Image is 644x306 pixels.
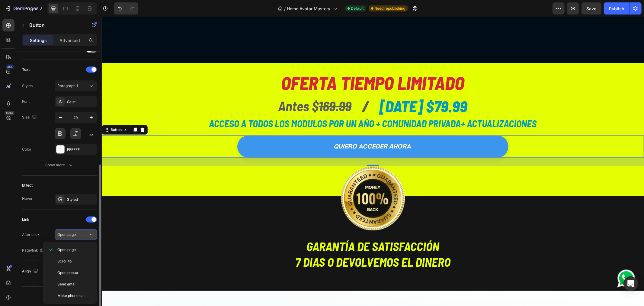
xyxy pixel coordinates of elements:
[623,276,638,291] div: Open Intercom Messenger
[67,147,95,152] div: FFFFFF
[46,162,74,168] div: Show more
[22,160,97,171] button: Show more
[609,5,624,12] div: Publish
[140,221,402,253] h2: Garantía de Satisfacción 7 dias o devolvemos el dinero
[102,17,644,306] iframe: Design area
[179,55,363,77] span: OFERTA TIEMPO LIMITADO
[22,267,39,275] div: Align
[57,282,76,287] span: Send email
[57,259,72,264] span: Scroll to
[136,119,407,141] button: <p>quiero acceder ahora</p>
[284,5,286,12] span: /
[351,6,364,11] span: Default
[287,5,331,12] span: Home Avatar Mastery
[59,37,80,44] p: Advanced
[22,99,30,104] div: Font
[57,83,78,89] span: Paragraph 1
[57,247,76,252] span: Open page
[55,80,97,91] button: Paragraph 1
[40,5,42,12] p: 7
[375,6,405,11] span: Need republishing
[67,197,95,202] div: Styled
[67,99,95,105] div: Geist
[22,248,44,253] div: Page/link
[55,229,97,240] button: Open page
[57,293,85,298] span: Make phone call
[260,78,268,100] h2: /
[2,2,45,15] button: 7
[5,111,14,116] div: Beta
[582,2,601,15] button: Save
[604,2,629,15] button: Publish
[114,2,138,15] div: Undo/Redo
[217,81,250,97] s: 169.99
[107,100,436,114] h2: acceso a todos los modulos por un año + comunidad privada+ actualizaciones
[277,78,367,100] h2: [DATE] $79.99
[29,21,81,29] p: Button
[22,232,40,237] div: After click
[22,183,33,188] div: Effect
[22,147,31,152] div: Color
[22,291,97,301] button: Delete element
[30,37,47,44] p: Settings
[8,110,21,116] div: Button
[6,64,14,69] div: 450
[22,83,33,89] div: Styles
[22,113,38,122] div: Size
[57,232,76,237] span: Open page
[587,6,597,11] span: Save
[22,196,33,201] div: Hover
[239,150,303,213] img: Alt Image
[22,67,30,72] div: Text
[57,270,78,275] span: Open popup
[22,217,29,222] div: Link
[232,125,310,134] p: quiero acceder ahora
[176,80,251,99] h2: antes $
